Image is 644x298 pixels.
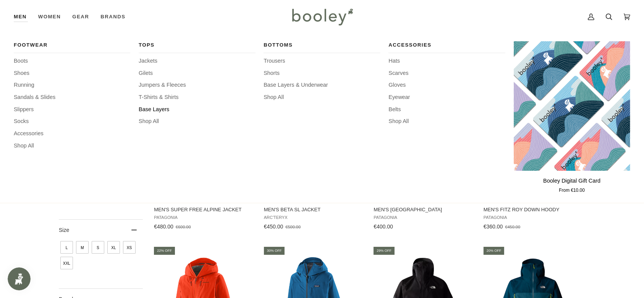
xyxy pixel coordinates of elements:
span: Brands [100,13,125,21]
span: Bottoms [264,41,380,49]
a: Accessories [388,41,505,53]
span: Men's Fitz Roy Down Hoody [484,206,583,213]
a: Shop All [139,117,255,126]
span: Size: M [76,241,89,254]
span: €360.00 [484,223,503,230]
a: Sandals & Slides [14,93,130,102]
span: €480.00 [154,223,173,230]
a: Footwear [14,41,130,53]
a: Jackets [139,57,255,65]
div: 20% off [484,247,505,255]
span: Size: XL [107,241,120,254]
span: €450.00 [505,225,520,229]
span: Size: S [92,241,104,254]
a: Base Layers & Underwear [264,81,380,89]
span: Patagonia [154,215,253,220]
a: Trousers [264,57,380,65]
span: Accessories [388,41,505,49]
span: Arc'teryx [264,215,363,220]
span: Footwear [14,41,130,49]
product-grid-item: Booley Digital Gift Card [514,41,630,194]
span: €500.00 [285,225,301,229]
a: Eyewear [388,93,505,102]
a: Shop All [388,117,505,126]
span: Gear [72,13,89,21]
span: From €10.00 [559,187,585,194]
span: €400.00 [374,223,393,230]
span: Men's Beta SL Jacket [264,206,363,213]
span: Women [38,13,61,21]
a: T-Shirts & Shirts [139,93,255,102]
a: Shop All [14,142,130,150]
img: Booley [289,6,356,28]
span: Men's Super Free Alpine Jacket [154,206,253,213]
p: Booley Digital Gift Card [543,177,600,185]
a: Gilets [139,69,255,78]
span: Patagonia [374,215,472,220]
a: Base Layers [139,105,255,114]
span: Tops [139,41,255,49]
div: 30% off [264,247,285,255]
a: Gloves [388,81,505,89]
span: Size: XS [123,241,136,254]
a: Belts [388,105,505,114]
a: Scarves [388,69,505,78]
iframe: Button to open loyalty program pop-up [8,267,31,290]
a: Shop All [264,93,380,102]
a: Jumpers & Fleeces [139,81,255,89]
div: 29% off [374,247,395,255]
a: Bottoms [264,41,380,53]
div: 22% off [154,247,175,255]
span: Patagonia [484,215,583,220]
a: Booley Digital Gift Card [514,41,630,171]
span: Size [59,227,69,233]
a: Shoes [14,69,130,78]
span: Size: L [60,241,73,254]
a: Socks [14,117,130,126]
a: Hats [388,57,505,65]
a: Slippers [14,105,130,114]
a: Shorts [264,69,380,78]
a: Running [14,81,130,89]
a: Accessories [14,130,130,138]
span: €450.00 [264,223,283,230]
a: Booley Digital Gift Card [514,174,630,194]
span: Men's [GEOGRAPHIC_DATA] [374,206,472,213]
span: Size: XXL [60,257,73,269]
a: Boots [14,57,130,65]
a: Tops [139,41,255,53]
span: €600.00 [176,225,191,229]
product-grid-item-variant: €10.00 [514,41,630,171]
